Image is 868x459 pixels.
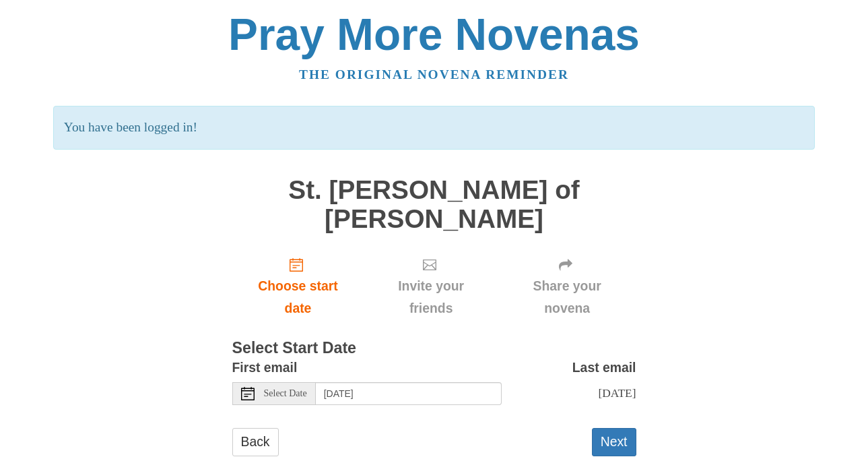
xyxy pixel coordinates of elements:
span: Select Date [264,389,307,398]
p: You have been logged in! [53,106,815,150]
span: Choose start date [246,275,351,319]
span: [DATE] [598,386,636,400]
button: Next [592,428,636,456]
a: Pray More Novenas [228,9,640,59]
a: Back [232,428,279,456]
span: Share your novena [512,275,623,319]
label: Last email [572,357,636,379]
div: Click "Next" to confirm your start date first. [498,247,636,327]
span: Invite your friends [377,275,484,319]
a: The original novena reminder [299,67,569,82]
div: Click "Next" to confirm your start date first. [364,247,498,327]
label: First email [232,357,298,379]
a: Choose start date [232,247,364,327]
h1: St. [PERSON_NAME] of [PERSON_NAME] [232,176,636,233]
h3: Select Start Date [232,340,636,357]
